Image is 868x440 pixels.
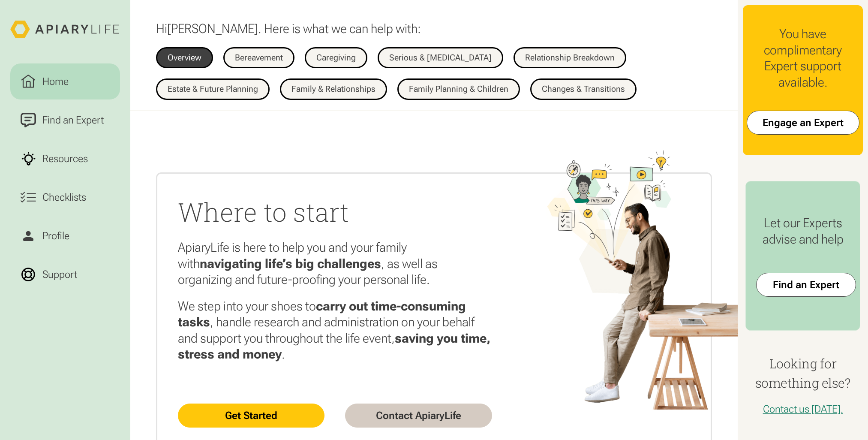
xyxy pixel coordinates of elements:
[743,354,863,392] h4: Looking for something else?
[397,78,520,100] a: Family Planning & Children
[168,85,258,93] div: Estate & Future Planning
[291,85,375,93] div: Family & Relationships
[178,298,466,330] strong: carry out time-consuming tasks
[316,54,356,62] div: Caregiving
[235,54,283,62] div: Bereavement
[156,21,421,37] p: Hi . Here is what we can help with:
[525,54,615,62] div: Relationship Breakdown
[40,112,106,128] div: Find an Expert
[40,228,72,244] div: Profile
[747,111,859,135] a: Engage an Expert
[280,78,387,100] a: Family & Relationships
[10,63,120,99] a: Home
[389,54,492,62] div: Serious & [MEDICAL_DATA]
[40,151,90,166] div: Resources
[178,194,492,229] h2: Where to start
[10,102,120,138] a: Find an Expert
[156,47,213,69] a: Overview
[514,47,626,69] a: Relationship Breakdown
[178,239,492,288] p: ApiaryLife is here to help you and your family with , as well as organizing and future-proofing y...
[40,267,80,282] div: Support
[756,273,856,297] a: Find an Expert
[756,215,850,247] div: Let our Experts advise and help
[200,256,381,271] strong: navigating life’s big challenges
[10,179,120,215] a: Checklists
[763,403,843,415] a: Contact us [DATE].
[530,78,637,100] a: Changes & Transitions
[10,141,120,177] a: Resources
[10,218,120,254] a: Profile
[378,47,503,69] a: Serious & [MEDICAL_DATA]
[542,85,625,93] div: Changes & Transitions
[345,404,492,428] a: Contact ApiaryLife
[178,298,492,362] p: We step into your shoes to , handle research and administration on your behalf and support you th...
[178,404,325,428] a: Get Started
[305,47,367,69] a: Caregiving
[10,256,120,292] a: Support
[223,47,294,69] a: Bereavement
[167,21,258,36] span: [PERSON_NAME]
[156,78,270,100] a: Estate & Future Planning
[40,190,89,205] div: Checklists
[40,74,71,89] div: Home
[409,85,508,93] div: Family Planning & Children
[753,26,853,90] div: You have complimentary Expert support available.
